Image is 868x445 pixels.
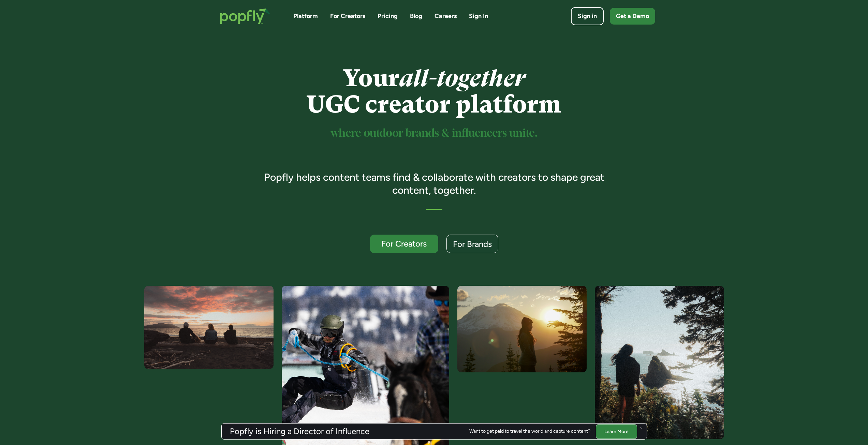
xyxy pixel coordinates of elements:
a: Careers [435,12,457,20]
div: For Creators [376,239,432,248]
a: Pricing [378,12,398,20]
div: Want to get paid to travel the world and capture content? [469,429,590,434]
em: all-together [399,64,525,92]
a: Sign in [571,7,604,25]
a: For Brands [446,235,498,253]
div: Get a Demo [616,12,649,20]
h3: Popfly is Hiring a Director of Influence [230,427,369,435]
a: Sign In [469,12,488,20]
div: Sign in [578,12,597,20]
a: home [213,1,277,31]
a: Get a Demo [610,8,655,25]
a: Learn More [596,424,637,439]
a: Blog [410,12,422,20]
a: For Creators [370,235,438,253]
h1: Your UGC creator platform [254,65,614,118]
div: For Brands [453,240,492,248]
sup: where outdoor brands & influencers unite. [331,128,538,139]
a: Platform [293,12,318,20]
h3: Popfly helps content teams find & collaborate with creators to shape great content, together. [254,171,614,196]
a: For Creators [330,12,365,20]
